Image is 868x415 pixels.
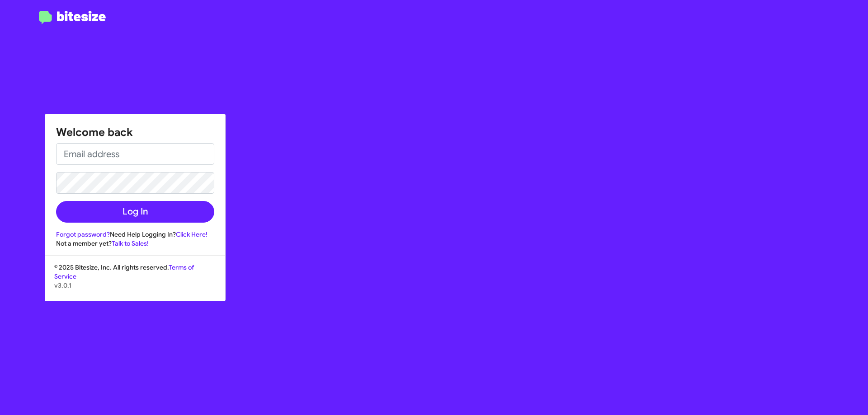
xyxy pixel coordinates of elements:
a: Click Here! [176,230,208,238]
div: © 2025 Bitesize, Inc. All rights reserved. [45,263,225,301]
p: v3.0.1 [54,281,216,290]
h1: Welcome back [56,125,214,140]
a: Talk to Sales! [112,239,149,247]
button: Log In [56,201,214,223]
input: Email address [56,143,214,165]
div: Need Help Logging In? [56,230,214,239]
a: Forgot password? [56,230,110,238]
div: Not a member yet? [56,239,214,248]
